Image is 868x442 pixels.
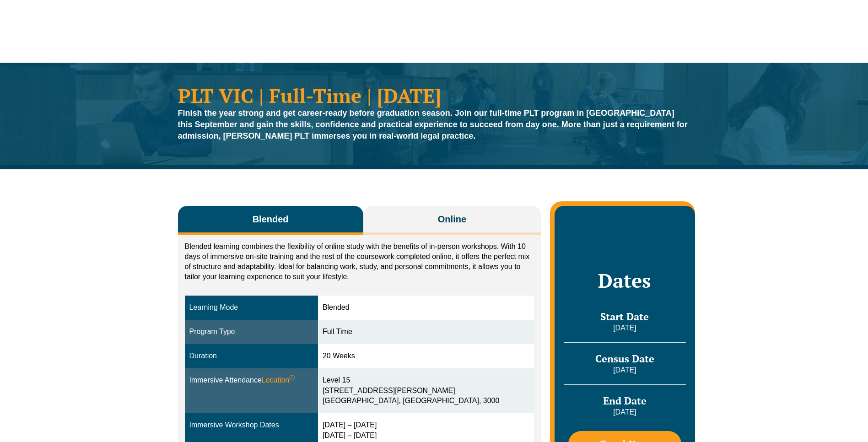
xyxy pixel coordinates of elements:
div: Full Time [323,327,529,337]
strong: Finish the year strong and get career-ready before graduation season. Join our full-time PLT prog... [178,108,688,140]
a: Book CPD Programs [556,5,612,15]
span: 1300 039 031 [710,6,744,13]
div: Learning Mode [189,302,313,313]
a: PLT Learning Portal [494,5,547,15]
div: Immersive Workshop Dates [189,420,313,431]
a: Practical Legal Training [333,23,413,63]
div: Blended [323,302,529,313]
p: [DATE] [564,323,685,333]
span: Location [262,375,295,386]
div: Program Type [189,327,313,337]
h2: Dates [564,269,685,292]
div: Level 15 [STREET_ADDRESS][PERSON_NAME] [GEOGRAPHIC_DATA], [GEOGRAPHIC_DATA], 3000 [323,375,529,407]
p: [DATE] [564,407,685,417]
span: Census Date [595,352,654,365]
span: Start Date [600,310,649,323]
a: Traineeship Workshops [566,23,646,63]
p: Blended learning combines the flexibility of online study with the benefits of in-person workshop... [185,242,534,282]
div: Immersive Attendance [189,375,313,386]
a: 1300 039 031 [708,5,746,15]
p: [DATE] [564,365,685,375]
a: [PERSON_NAME] Centre for Law [21,10,122,53]
h1: PLT VIC | Full-Time | [DATE] [178,86,690,105]
a: Contact [812,23,847,63]
sup: ⓘ [289,375,295,381]
div: Duration [189,351,313,361]
span: Blended [253,213,289,226]
span: End Date [603,394,647,407]
a: Venue Hire [727,23,772,63]
div: 20 Weeks [323,351,529,361]
a: Practice Management Course [469,23,566,63]
a: About Us [772,23,812,63]
a: Medicare Billing Course [646,23,727,63]
a: Pre-Recorded Webcasts [625,5,690,15]
a: CPD Programs [412,23,468,63]
span: Online [438,213,466,226]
